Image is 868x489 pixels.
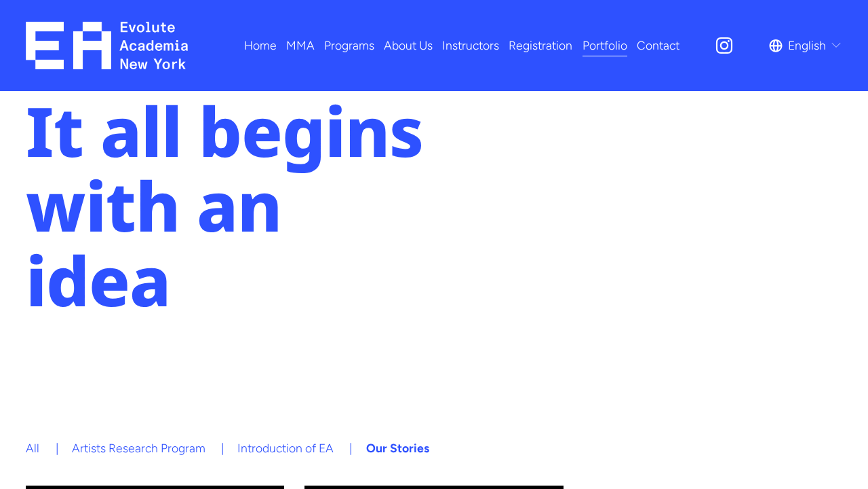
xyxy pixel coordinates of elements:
a: Instructors [442,33,499,57]
a: All [26,441,39,455]
a: Introduction of EA [237,441,334,455]
a: Contact [637,33,679,57]
a: Registration [509,33,572,57]
a: Our Stories [366,441,429,455]
a: Portfolio [583,33,627,57]
span: | [349,441,353,455]
a: folder dropdown [286,33,315,57]
a: Home [244,33,277,57]
span: Programs [324,35,374,56]
a: About Us [384,33,433,57]
a: folder dropdown [324,33,374,57]
a: Artists Research Program [72,441,205,455]
div: language picker [769,33,842,57]
span: It all begins with an idea [26,84,440,325]
span: MMA [286,35,315,56]
span: | [56,441,59,455]
a: Instagram [714,35,734,56]
span: | [221,441,224,455]
img: EA [26,22,188,69]
span: English [788,35,826,56]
